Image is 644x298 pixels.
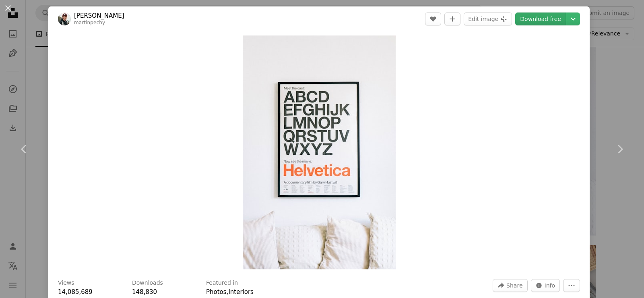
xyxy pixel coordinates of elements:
[227,288,229,296] span: ,
[506,279,522,292] span: Share
[206,279,238,287] h3: Featured in
[531,279,560,292] button: Stats about this image
[563,279,580,292] button: More Actions
[228,288,254,296] a: Interiors
[425,13,441,25] button: Like
[444,13,460,25] button: Add to Collection
[58,279,74,287] h3: Views
[132,288,157,296] span: 148,830
[243,35,396,269] img: wall mounted Helvetica alphabet poster above sofa
[74,12,124,20] a: [PERSON_NAME]
[206,288,227,296] a: Photos
[132,279,163,287] h3: Downloads
[58,288,93,296] span: 14,085,689
[464,13,512,25] button: Edit image
[58,13,71,25] img: Go to Martin Péchy's profile
[596,110,644,188] a: Next
[515,13,566,25] a: Download free
[566,13,580,25] button: Choose download size
[493,279,527,292] button: Share this image
[74,20,105,25] a: martinpechy
[243,35,396,269] button: Zoom in on this image
[545,279,555,292] span: Info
